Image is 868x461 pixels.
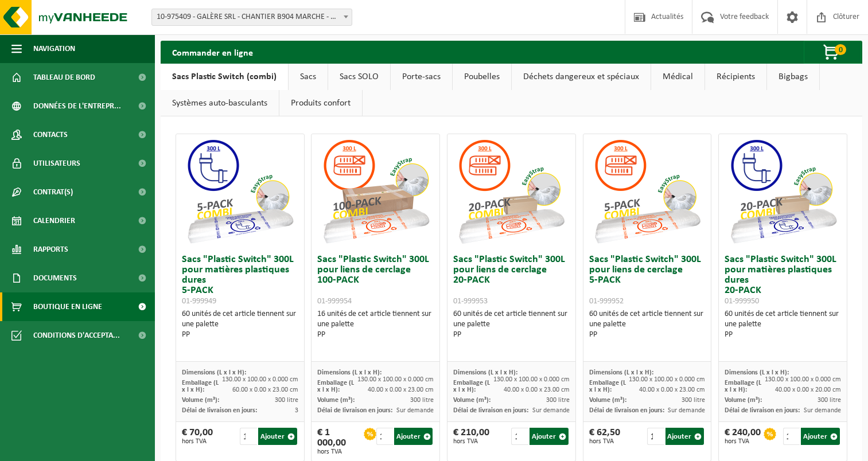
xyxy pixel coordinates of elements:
span: Conditions d'accepta... [33,321,120,350]
span: Navigation [33,34,75,63]
span: Contacts [33,120,68,149]
input: 1 [376,428,393,445]
span: Sur demande [532,407,570,414]
button: Ajouter [801,428,840,445]
span: 01-999949 [182,297,216,306]
a: Sacs SOLO [328,64,390,90]
span: Sur demande [668,407,705,414]
span: Emballage (L x l x H): [317,380,354,393]
span: 300 litre [275,397,298,404]
a: Poubelles [453,64,511,90]
span: 300 litre [682,397,705,404]
span: 130.00 x 100.00 x 0.000 cm [765,376,841,383]
span: hors TVA [589,438,620,445]
div: 60 unités de cet article tiennent sur une palette [182,309,298,340]
span: 0 [835,44,846,55]
input: 1 [783,428,800,445]
span: Contrat(s) [33,178,73,206]
span: Documents [33,264,77,292]
div: € 1 000,00 [317,428,360,455]
span: 40.00 x 0.00 x 20.00 cm [775,386,841,393]
h3: Sacs "Plastic Switch" 300L pour liens de cerclage 20-PACK [453,255,570,306]
span: Rapports [33,235,68,264]
span: Boutique en ligne [33,292,102,321]
h3: Sacs "Plastic Switch" 300L pour liens de cerclage 100-PACK [317,255,434,306]
span: Tableau de bord [33,63,95,92]
span: Dimensions (L x l x H): [182,369,246,376]
input: 1 [647,428,664,445]
span: 130.00 x 100.00 x 0.000 cm [629,376,705,383]
h3: Sacs "Plastic Switch" 300L pour matières plastiques dures 5-PACK [182,255,298,306]
div: € 70,00 [182,428,213,445]
span: 01-999954 [317,297,352,306]
span: Délai de livraison en jours: [182,407,257,414]
span: hors TVA [725,438,761,445]
div: PP [725,330,841,340]
div: PP [589,330,706,340]
img: 01-999952 [590,134,704,249]
span: 3 [295,407,298,414]
div: € 240,00 [725,428,761,445]
span: Dimensions (L x l x H): [589,369,653,376]
a: Déchets dangereux et spéciaux [512,64,651,90]
div: 60 unités de cet article tiennent sur une palette [725,309,841,340]
input: 1 [240,428,257,445]
span: hors TVA [453,438,489,445]
a: Systèmes auto-basculants [161,90,279,116]
span: Volume (m³): [453,397,491,404]
button: Ajouter [258,428,297,445]
span: Emballage (L x l x H): [182,380,219,393]
span: Volume (m³): [317,397,355,404]
a: Sacs Plastic Switch (combi) [161,64,288,90]
span: 40.00 x 0.00 x 23.00 cm [504,386,570,393]
span: 300 litre [410,397,434,404]
div: PP [182,330,298,340]
span: Dimensions (L x l x H): [317,369,382,376]
span: 130.00 x 100.00 x 0.000 cm [493,376,570,383]
span: 01-999950 [725,297,759,306]
span: Volume (m³): [725,397,762,404]
span: 300 litre [818,397,841,404]
div: PP [453,330,570,340]
span: Dimensions (L x l x H): [453,369,517,376]
span: 40.00 x 0.00 x 23.00 cm [368,386,434,393]
span: Données de l'entrepr... [33,92,121,120]
span: 10-975409 - GALÈRE SRL - CHANTIER B904 MARCHE - MARCHE-EN-FAMENNE [151,9,352,26]
span: hors TVA [182,438,213,445]
a: Bigbags [767,64,819,90]
img: 01-999950 [726,134,840,249]
button: Ajouter [394,428,433,445]
span: Sur demande [396,407,434,414]
img: 01-999953 [454,134,569,249]
span: Volume (m³): [182,397,219,404]
a: Produits confort [279,90,362,116]
button: Ajouter [530,428,569,445]
span: 130.00 x 100.00 x 0.000 cm [222,376,298,383]
span: 01-999953 [453,297,488,306]
span: 40.00 x 0.00 x 23.00 cm [639,386,705,393]
span: Emballage (L x l x H): [725,380,761,393]
h2: Commander en ligne [161,41,264,63]
span: Délai de livraison en jours: [317,407,392,414]
button: 0 [804,41,861,64]
span: Sur demande [804,407,841,414]
a: Récipients [705,64,766,90]
a: Porte-sacs [391,64,452,90]
div: 60 unités de cet article tiennent sur une palette [453,309,570,340]
span: Délai de livraison en jours: [453,407,528,414]
span: 300 litre [546,397,570,404]
div: 60 unités de cet article tiennent sur une palette [589,309,706,340]
span: hors TVA [317,448,360,455]
div: 16 unités de cet article tiennent sur une palette [317,309,434,340]
div: PP [317,330,434,340]
span: Volume (m³): [589,397,626,404]
div: € 210,00 [453,428,489,445]
input: 1 [511,428,528,445]
span: Utilisateurs [33,149,80,178]
span: 130.00 x 100.00 x 0.000 cm [357,376,434,383]
span: 01-999952 [589,297,624,306]
h3: Sacs "Plastic Switch" 300L pour liens de cerclage 5-PACK [589,255,706,306]
button: Ajouter [665,428,704,445]
img: 01-999949 [182,134,297,249]
div: € 62,50 [589,428,620,445]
